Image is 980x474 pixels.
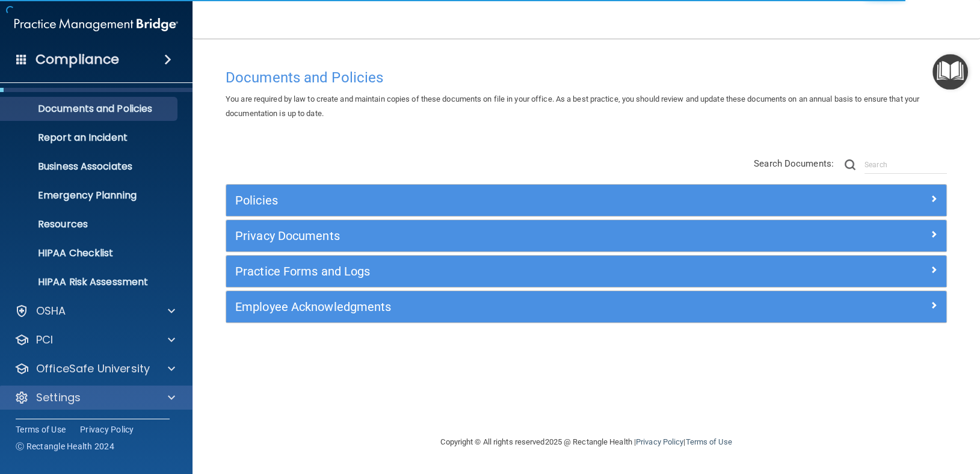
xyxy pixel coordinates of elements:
a: Settings [14,390,175,405]
p: Emergency Planning [8,189,172,202]
a: OSHA [14,304,175,318]
a: Privacy Policy [636,437,683,446]
iframe: Drift Widget Chat Controller [772,389,966,437]
p: Business Associates [8,161,172,173]
button: Open Resource Center [932,54,968,90]
a: Employee Acknowledgments [235,297,937,316]
p: HIPAA Checklist [8,247,172,259]
h5: Employee Acknowledgments [235,300,757,313]
div: Copyright © All rights reserved 2025 @ Rectangle Health | | [367,423,806,461]
h4: Documents and Policies [226,70,947,85]
h4: Compliance [35,51,119,68]
h5: Practice Forms and Logs [235,265,757,278]
a: Terms of Use [685,437,732,446]
img: PMB logo [14,13,178,37]
p: Report an Incident [8,132,172,144]
a: Privacy Documents [235,226,937,245]
p: Documents and Policies [8,103,172,115]
a: Terms of Use [16,423,66,436]
h5: Privacy Documents [235,229,757,242]
p: OSHA [36,304,66,318]
a: Policies [235,191,937,210]
a: Practice Forms and Logs [235,262,937,281]
p: Resources [8,218,172,230]
img: ic-search.3b580494.png [845,159,855,170]
input: Search [864,156,947,174]
span: You are required by law to create and maintain copies of these documents on file in your office. ... [226,94,919,118]
span: Ⓒ Rectangle Health 2024 [16,440,114,452]
span: Search Documents: [754,158,834,169]
p: Settings [36,390,81,405]
h5: Policies [235,194,757,207]
a: Privacy Policy [80,423,134,436]
p: HIPAA Risk Assessment [8,276,172,288]
p: PCI [36,333,53,347]
a: PCI [14,333,175,347]
a: OfficeSafe University [14,362,175,376]
p: OfficeSafe University [36,362,150,376]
